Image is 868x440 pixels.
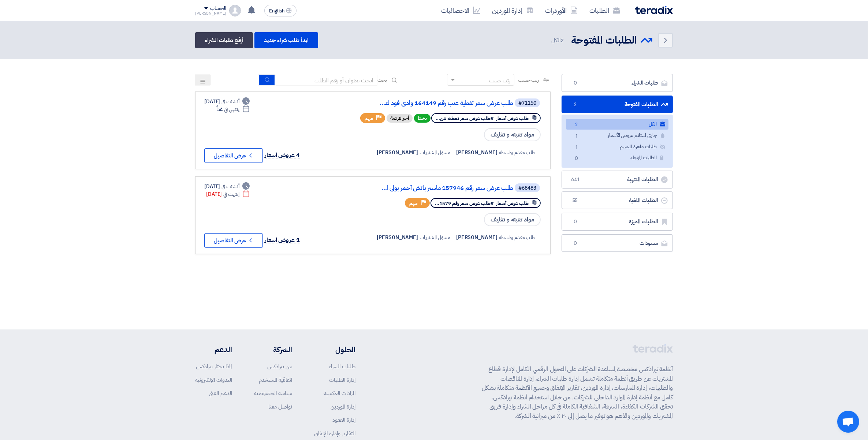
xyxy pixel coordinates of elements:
span: مواد تعبئه و تغليف [484,213,541,226]
span: [PERSON_NAME] [456,234,498,241]
a: طلب عرض سعر رقم 157946 ماستر باتش أحمر بولى ا... [367,185,513,191]
span: English [269,8,284,14]
button: عرض التفاصيل [204,148,263,163]
a: الدعم الفني [209,389,232,397]
input: ابحث بعنوان أو رقم الطلب [275,75,377,86]
div: #71150 [518,101,536,106]
a: الطلبات المميزة0 [562,213,673,231]
a: إدارة العقود [332,416,355,424]
span: بحث [377,76,387,84]
span: 2 [560,36,564,44]
span: 1 عروض أسعار [265,236,300,245]
li: الشركة [254,344,292,355]
span: ينتهي في [224,105,239,113]
button: عرض التفاصيل [204,233,263,248]
span: 55 [571,197,580,204]
span: 1 [572,133,581,140]
span: طلب مقدم بواسطة [499,149,536,156]
button: English [264,5,297,16]
li: الحلول [314,344,355,355]
span: 2 [572,121,581,129]
a: المزادات العكسية [324,389,355,397]
span: طلب عرض أسعار [496,200,529,207]
a: لماذا تختار تيرادكس [196,362,232,370]
span: الكل [551,36,565,45]
a: التقارير وإدارة الإنفاق [314,429,355,437]
span: 0 [571,218,580,225]
a: أرفع طلبات الشراء [195,32,253,48]
div: غداً [216,105,250,113]
a: الطلبات [584,2,626,19]
a: الطلبات المنتهية641 [562,171,673,189]
div: #68483 [518,186,536,191]
a: تواصل معنا [268,403,292,411]
span: 2 [571,101,580,108]
a: عن تيرادكس [267,362,292,370]
a: إدارة الطلبات [329,376,355,384]
span: #طلب عرض سعر تغطية عن... [436,115,493,122]
div: [DATE] [204,183,250,190]
span: أنشئت في [221,98,239,105]
h2: الطلبات المفتوحة [571,33,637,48]
a: Open chat [837,411,859,433]
a: جاري استلام عروض الأسعار [566,130,668,141]
a: الاحصائيات [435,2,486,19]
a: ابدأ طلب شراء جديد [254,32,318,48]
span: طلب مقدم بواسطة [499,234,536,241]
span: مسؤل المشتريات [420,234,450,241]
img: profile_test.png [229,5,241,16]
a: طلبات الشراء [329,362,355,370]
span: 4 عروض أسعار [265,151,300,160]
a: مسودات0 [562,234,673,252]
a: اتفاقية المستخدم [259,376,292,384]
span: إنتهت في [223,190,239,198]
div: الحساب [210,5,226,12]
span: 1 [572,144,581,152]
a: إدارة الموردين [331,403,355,411]
li: الدعم [195,344,232,355]
span: #طلب عرض سعر رقم 1579... [435,200,493,207]
span: 0 [572,155,581,163]
span: مسؤل المشتريات [420,149,450,156]
a: الطلبات المؤجلة [566,153,668,163]
span: مهم [409,200,418,207]
a: الطلبات الملغية55 [562,191,673,209]
span: أنشئت في [221,183,239,190]
a: الندوات الإلكترونية [195,376,232,384]
div: أخر فرصة [387,114,413,123]
span: مهم [365,115,373,122]
span: مواد تعبئه و تغليف [484,128,541,141]
span: طلب عرض أسعار [496,115,529,122]
a: سياسة الخصوصية [254,389,292,397]
a: الأوردرات [539,2,584,19]
div: رتب حسب [489,77,510,85]
p: أنظمة تيرادكس مخصصة لمساعدة الشركات على التحول الرقمي الكامل لإدارة قطاع المشتريات عن طريق أنظمة ... [482,365,673,421]
span: 0 [571,79,580,87]
div: [DATE] [204,98,250,105]
a: إدارة الموردين [486,2,539,19]
span: [PERSON_NAME] [377,149,418,156]
a: طلبات جاهزة للتقييم [566,142,668,152]
div: [DATE] [206,190,250,198]
a: الكل [566,119,668,130]
span: نشط [414,114,431,123]
span: [PERSON_NAME] [377,234,418,241]
span: 641 [571,176,580,183]
div: [PERSON_NAME] [195,11,226,15]
a: الطلبات المفتوحة2 [562,96,673,113]
span: 0 [571,240,580,247]
a: طلبات الشراء0 [562,74,673,92]
span: رتب حسب [518,76,539,84]
a: طلب عرض سعر تغطية عنب رقم 164149 وادى فود ك... [367,100,513,107]
img: Teradix logo [635,6,673,14]
span: [PERSON_NAME] [456,149,498,156]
